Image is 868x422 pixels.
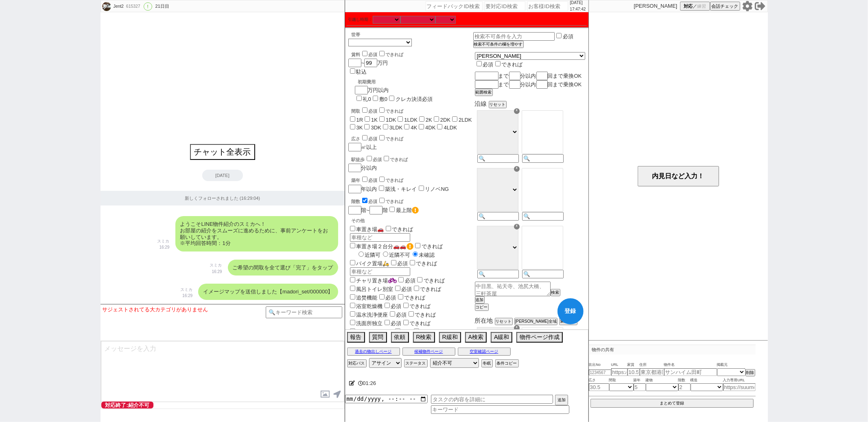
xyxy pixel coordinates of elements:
input: 検索不可条件を入力 [473,32,555,41]
button: 候補物件ページ [402,348,455,356]
div: サジェストされてる大カテゴリがありません [103,306,266,313]
button: 空室確認ページ [458,348,511,356]
label: できれば [382,157,408,162]
input: 30.5 [589,383,609,391]
input: できれば [414,328,419,334]
button: R緩和 [439,332,461,343]
input: 10.5 [627,368,640,376]
label: できれば [402,303,431,309]
div: ☓ [514,108,520,114]
div: ようこそLINE物件紹介のスミカへ！ お部屋の紹介をスムーズに進めるために、事前アンケートをお願いしています。 ※平均回答時間：1分 [175,216,338,251]
button: A緩和 [491,332,512,343]
input: 🔍 [522,212,564,221]
input: 東京都港区海岸３ [640,368,664,376]
div: 615327 [124,3,142,10]
label: 2LDK [459,117,472,123]
div: [DATE] [202,170,243,181]
input: https://suumo.jp/chintai/jnc_000022489271 [723,383,756,391]
input: 風呂トイレ別室 [350,286,355,291]
span: 必須 [373,157,382,162]
input: 車置き場🚗 [350,226,355,231]
input: 要対応ID検索 [485,1,525,11]
div: 21日目 [155,3,169,10]
input: サンハイム田町 [664,368,717,376]
span: 階数 [678,377,691,384]
span: 必須 [483,61,494,68]
input: キーワード [431,405,569,414]
p: 17:47:42 [570,6,586,13]
label: 車置き場２台分🚗🚗 [348,243,413,249]
button: ステータス [404,359,428,367]
label: 4LDK [444,125,457,131]
button: 冬眠 [481,359,493,367]
input: 浴室乾燥機 [350,303,355,308]
span: 住所 [640,362,664,368]
label: できれば [378,178,404,183]
span: 沿線 [475,100,487,107]
span: 必須 [369,136,378,141]
input: できれば [410,260,415,265]
div: 初期費用 [358,79,433,85]
input: できれば [379,135,385,140]
button: [PERSON_NAME]全域 [514,318,558,325]
div: イメージマップを送信しました【madori_set/000000】 [198,284,338,300]
input: 🔍 [522,154,564,163]
input: 未確認 [413,251,418,257]
span: 必須 [369,52,378,57]
span: 対応 [684,3,693,9]
label: できれば [402,320,431,326]
label: できれば [384,226,413,232]
input: できれば [379,107,385,113]
span: 対応終了:紹介不可 [101,402,153,409]
label: 洗面所独立 [348,320,383,326]
div: 広さ [352,134,473,142]
input: 1234567 [589,370,611,376]
div: ! [144,2,152,11]
label: できれば [378,109,404,114]
label: 築浅・キレイ [385,186,417,192]
input: 追焚機能 [350,294,355,300]
span: 構造 [691,377,723,384]
img: 0m05a98d77725134f30b0f34f50366e41b3a0b1cff53d1 [102,2,111,11]
span: 練習 [697,3,706,9]
input: 近隣不可 [383,251,388,257]
button: 報告 [347,332,365,343]
input: お客様ID検索 [527,1,568,11]
div: ☓ [514,166,520,172]
label: 3LDK [389,125,403,131]
label: できれば [396,295,426,301]
div: 階~ 階 [348,206,473,214]
label: 最上階 [396,207,419,213]
p: 16:29 [210,269,222,275]
button: A検索 [465,332,487,343]
input: 車種など [350,267,410,276]
span: 必須 [391,303,402,309]
div: 駅徒歩 [352,155,473,163]
div: Jent2 [112,3,124,10]
label: 未確認 [411,252,435,258]
label: 4DK [425,125,435,131]
label: チャリ置き場 [348,278,397,284]
button: 対応／練習 [680,2,710,11]
button: 条件コピー [495,359,519,367]
div: 年以内 [348,175,473,193]
p: 16:29 [180,293,192,299]
input: フィードバックID検索 [426,1,483,11]
label: できれば [378,52,404,57]
label: できれば [407,312,436,318]
input: 洗面所独立 [350,320,355,325]
p: 物件の共有 [589,345,756,354]
p: 16:29 [157,244,170,251]
span: 必須 [398,260,408,267]
button: 過去の物出しページ [347,348,400,356]
button: 内見日など入力！ [638,166,719,186]
input: 🔍キーワード検索 [266,306,343,318]
span: 必須 [369,109,378,114]
div: ☓ [514,325,520,331]
input: できれば [403,303,409,308]
label: 必須 [563,33,573,39]
span: 掲載元 [717,362,728,368]
button: リセット [495,318,513,325]
div: 万円以内 [355,76,433,103]
input: チャリ置き場 [350,277,355,282]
